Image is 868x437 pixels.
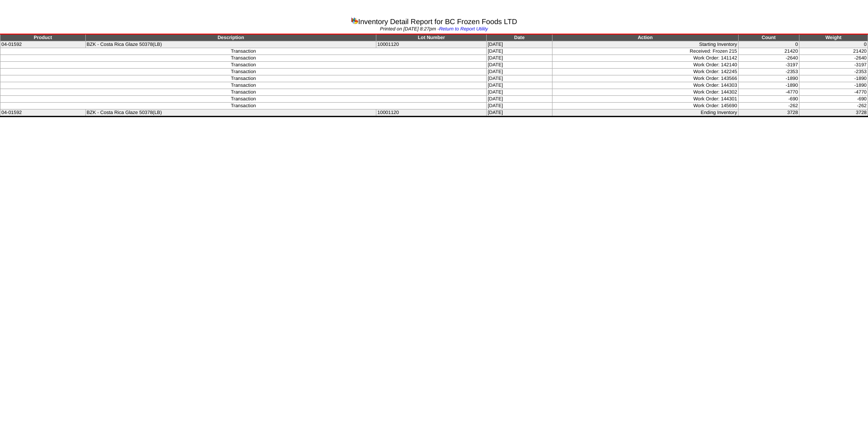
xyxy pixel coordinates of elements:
[799,103,868,109] td: -262
[738,96,799,103] td: -690
[0,96,487,103] td: Transaction
[799,89,868,96] td: -4770
[799,75,868,82] td: -1890
[487,82,552,89] td: [DATE]
[487,96,552,103] td: [DATE]
[738,109,799,117] td: 3728
[0,103,487,109] td: Transaction
[738,75,799,82] td: -1890
[552,62,738,69] td: Work Order: 142140
[799,96,868,103] td: -690
[552,48,738,55] td: Received: Frozen 215
[552,96,738,103] td: Work Order: 144301
[552,55,738,62] td: Work Order: 141142
[0,109,86,117] td: 04-01592
[552,109,738,117] td: Ending Inventory
[552,41,738,48] td: Starting Inventory
[487,75,552,82] td: [DATE]
[487,109,552,117] td: [DATE]
[85,109,376,117] td: BZK - Costa Rica Glaze 50378(LB)
[552,69,738,75] td: Work Order: 142245
[738,55,799,62] td: -2640
[738,103,799,109] td: -262
[0,34,86,41] td: Product
[0,55,487,62] td: Transaction
[0,89,487,96] td: Transaction
[738,34,799,41] td: Count
[0,62,487,69] td: Transaction
[552,82,738,89] td: Work Order: 144303
[799,55,868,62] td: -2640
[799,41,868,48] td: 0
[487,41,552,48] td: [DATE]
[552,103,738,109] td: Work Order: 145690
[0,82,487,89] td: Transaction
[552,34,738,41] td: Action
[376,34,487,41] td: Lot Number
[0,48,487,55] td: Transaction
[487,48,552,55] td: [DATE]
[0,41,86,48] td: 04-01592
[738,41,799,48] td: 0
[738,82,799,89] td: -1890
[487,103,552,109] td: [DATE]
[439,26,488,32] a: Return to Report Utility
[738,89,799,96] td: -4770
[487,89,552,96] td: [DATE]
[376,41,487,48] td: 10001120
[799,69,868,75] td: -2353
[799,34,868,41] td: Weight
[0,75,487,82] td: Transaction
[552,75,738,82] td: Work Order: 143566
[487,69,552,75] td: [DATE]
[552,89,738,96] td: Work Order: 144302
[799,62,868,69] td: -3197
[351,17,358,24] img: graph.gif
[487,55,552,62] td: [DATE]
[487,34,552,41] td: Date
[0,69,487,75] td: Transaction
[799,109,868,117] td: 3728
[738,48,799,55] td: 21420
[799,82,868,89] td: -1890
[376,109,487,117] td: 10001120
[799,48,868,55] td: 21420
[85,34,376,41] td: Description
[487,62,552,69] td: [DATE]
[85,41,376,48] td: BZK - Costa Rica Glaze 50378(LB)
[738,69,799,75] td: -2353
[738,62,799,69] td: -3197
